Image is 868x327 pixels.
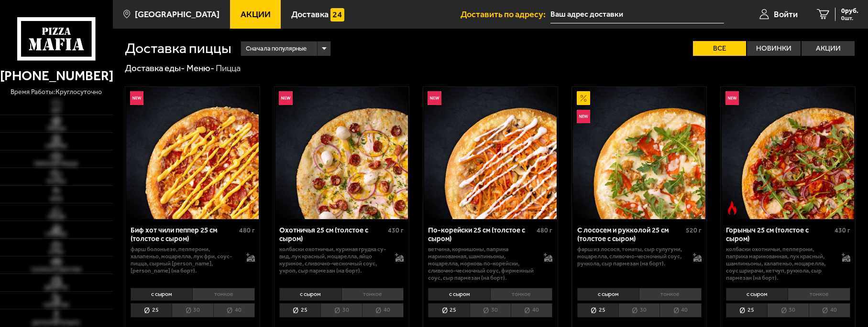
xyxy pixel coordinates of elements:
[537,226,552,234] span: 480 г
[725,201,739,214] img: Острое блюдо
[428,226,534,243] div: По-корейски 25 см (толстое с сыром)
[279,226,385,243] div: Охотничья 25 см (толстое с сыром)
[721,87,855,219] a: НовинкаОстрое блюдоГорыныч 25 см (толстое с сыром)
[126,87,259,219] img: Биф хот чили пеппер 25 см (толстое с сыром)
[573,87,705,219] img: С лососем и рукколой 25 см (толстое с сыром)
[320,303,362,317] li: 30
[213,303,255,317] li: 40
[131,288,193,301] li: с сыром
[550,6,724,23] input: Ваш адрес доставки
[291,10,329,19] span: Доставка
[693,41,747,56] label: Все
[275,87,409,219] a: НовинкаОхотничья 25 см (толстое с сыром)
[767,303,808,317] li: 30
[428,246,535,282] p: ветчина, корнишоны, паприка маринованная, шампиньоны, моцарелла, морковь по-корейски, сливочно-че...
[131,226,237,243] div: Биф хот чили пеппер 25 см (толстое с сыром)
[490,288,553,301] li: тонкое
[572,87,706,219] a: АкционныйНовинкаС лососем и рукколой 25 см (толстое с сыром)
[841,15,858,21] span: 0 шт.
[659,303,701,317] li: 40
[726,288,788,301] li: с сыром
[192,288,255,301] li: тонкое
[362,303,404,317] li: 40
[246,40,307,57] span: Сначала популярные
[130,91,143,105] img: Новинка
[131,303,172,317] li: 25
[279,246,386,275] p: колбаски охотничьи, куриная грудка су-вид, лук красный, моцарелла, яйцо куриное, сливочно-чесночн...
[577,226,683,243] div: С лососем и рукколой 25 см (толстое с сыром)
[577,303,618,317] li: 25
[279,288,341,301] li: с сыром
[686,226,702,234] span: 520 г
[725,91,739,105] img: Новинка
[577,110,590,123] img: Новинка
[341,288,404,301] li: тонкое
[135,10,220,19] span: [GEOGRAPHIC_DATA]
[577,91,590,105] img: Акционный
[835,226,850,234] span: 430 г
[172,303,213,317] li: 30
[187,63,214,74] a: Меню-
[239,226,255,234] span: 480 г
[131,246,237,275] p: фарш болоньезе, пепперони, халапеньо, моцарелла, лук фри, соус-пицца, сырный [PERSON_NAME], [PERS...
[726,226,832,243] div: Горыныч 25 см (толстое с сыром)
[125,41,231,55] h1: Доставка пиццы
[774,10,798,19] span: Войти
[428,303,469,317] li: 25
[330,8,344,21] img: 15daf4d41897b9f0e9f617042186c801.svg
[841,8,858,14] span: 0 руб.
[125,63,185,74] a: Доставка еды-
[511,303,552,317] li: 40
[125,87,260,219] a: НовинкаБиф хот чили пеппер 25 см (толстое с сыром)
[722,87,854,219] img: Горыныч 25 см (толстое с сыром)
[461,10,550,19] span: Доставить по адресу:
[279,91,292,105] img: Новинка
[639,288,702,301] li: тонкое
[726,246,833,282] p: колбаски Охотничьи, пепперони, паприка маринованная, лук красный, шампиньоны, халапеньо, моцарелл...
[618,303,659,317] li: 30
[788,288,850,301] li: тонкое
[577,288,639,301] li: с сыром
[216,63,241,74] div: Пицца
[802,41,855,56] label: Акции
[423,87,558,219] a: НовинкаПо-корейски 25 см (толстое с сыром)
[747,41,801,56] label: Новинки
[428,288,490,301] li: с сыром
[577,246,684,267] p: фарш из лосося, томаты, сыр сулугуни, моцарелла, сливочно-чесночный соус, руккола, сыр пармезан (...
[424,87,557,219] img: По-корейски 25 см (толстое с сыром)
[428,91,441,105] img: Новинка
[279,303,320,317] li: 25
[388,226,404,234] span: 430 г
[470,303,511,317] li: 30
[809,303,850,317] li: 40
[241,10,271,19] span: Акции
[726,303,767,317] li: 25
[275,87,408,219] img: Охотничья 25 см (толстое с сыром)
